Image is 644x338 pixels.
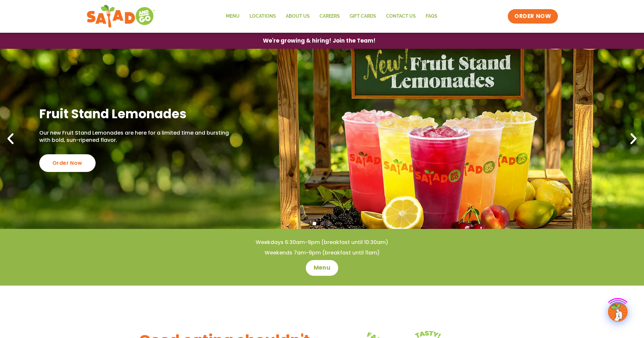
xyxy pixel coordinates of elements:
span: Go to slide 2 [320,222,324,225]
a: About Us [281,9,315,24]
nav: Menu [221,9,442,24]
span: We're growing & hiring! Join the Team! [263,38,376,44]
a: GIFT CARDS [345,9,381,24]
a: Careers [315,9,345,24]
span: Menu [314,264,330,272]
img: new-SAG-logo-768×292 [86,3,156,29]
h2: Fruit Stand Lemonades [39,106,239,122]
div: Previous slide [3,132,18,146]
a: We're growing & hiring! Join the Team! [253,33,385,48]
span: Go to slide 1 [313,222,316,225]
div: Next slide [626,132,641,146]
a: ORDER NOW [508,9,558,24]
span: ORDER NOW [514,12,551,20]
h4: Weekends 7am-9pm (breakfast until 11am) [13,249,631,256]
div: Order Now [39,154,96,172]
a: Contact Us [381,9,421,24]
span: Go to slide 3 [328,222,331,225]
p: Our new Fruit Stand Lemonades are here for a limited time and bursting with bold, sun-ripened fla... [39,129,239,144]
h4: Weekdays 6:30am-9pm (breakfast until 10:30am) [13,239,631,246]
a: FAQs [421,9,442,24]
a: Locations [245,9,281,24]
a: Menu [306,260,338,276]
a: Menu [221,9,245,24]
